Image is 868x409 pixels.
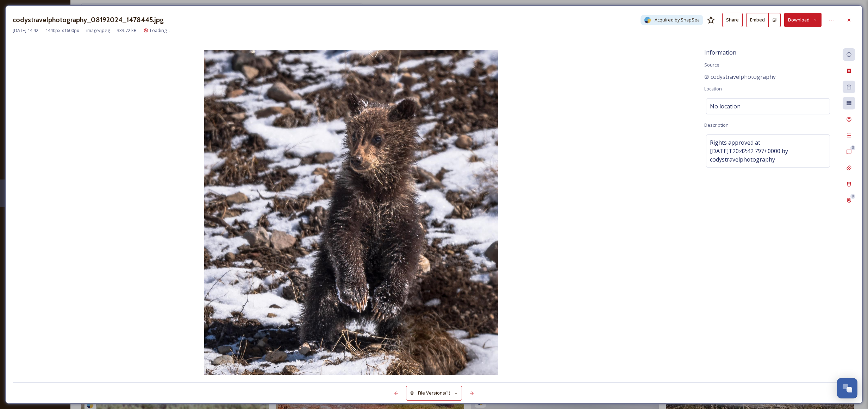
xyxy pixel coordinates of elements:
[784,13,822,27] button: Download
[850,145,855,150] div: 0
[45,27,79,34] span: 1440 px x 1600 px
[704,122,729,128] span: Description
[13,15,164,25] h3: codystravelphotography_08192024_1478445.jpg
[704,62,719,68] span: Source
[117,27,137,34] span: 333.72 kB
[13,27,38,34] span: [DATE] 14:42
[406,386,462,400] button: File Versions(1)
[86,27,110,34] span: image/jpeg
[722,13,743,27] button: Share
[711,73,776,81] span: codystravelphotography
[704,49,736,56] span: Information
[837,378,857,398] button: Open Chat
[710,102,741,111] span: No location
[850,194,855,199] div: 0
[655,17,700,23] span: Acquired by SnapSea
[704,86,722,92] span: Location
[704,73,776,81] a: codystravelphotography
[746,13,769,27] button: Embed
[13,50,690,377] img: 2f3e45eb20beb7572bd42f909db039969ce1633b3f5865bfd22ea9c604e2e930.jpg
[150,27,170,33] span: Loading...
[710,138,826,164] span: Rights approved at [DATE]T20:42:42.797+0000 by codystravelphotography
[644,17,651,24] img: snapsea-logo.png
